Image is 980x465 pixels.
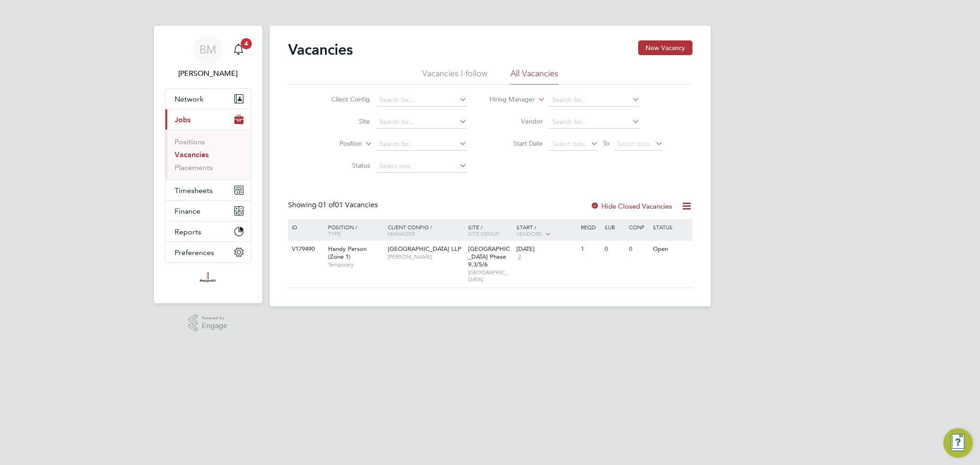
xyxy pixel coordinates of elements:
[198,272,218,287] img: madigangill-logo-retina.png
[229,35,248,64] a: 4
[514,219,578,242] div: Start /
[175,115,191,124] span: Jobs
[385,219,466,241] div: Client Config /
[165,35,251,79] a: BM[PERSON_NAME]
[175,207,200,215] span: Finance
[188,314,227,332] a: Powered byEngage
[516,253,522,261] span: 2
[165,180,251,200] button: Timesheets
[289,241,322,258] div: V179490
[165,89,251,109] button: Network
[165,221,251,242] button: Reports
[490,117,543,125] label: Vendor
[317,95,370,103] label: Client Config
[422,68,487,85] li: Vacancies I follow
[651,241,691,258] div: Open
[388,253,464,261] span: [PERSON_NAME]
[617,140,650,148] span: Select date
[288,40,353,59] h2: Vacancies
[490,139,543,147] label: Start Date
[175,163,213,172] a: Placements
[328,230,341,237] span: Type
[468,230,499,237] span: Site Group
[175,137,205,146] a: Positions
[199,44,216,56] span: BM
[468,245,510,268] span: [GEOGRAPHIC_DATA] Phase 9.3/5/6
[328,245,367,261] span: Handy Person (Zone 1)
[318,200,378,210] span: 01 Vacancies
[175,248,214,257] span: Preferences
[202,322,227,330] span: Engage
[202,314,227,322] span: Powered by
[482,95,535,104] label: Hiring Manager
[309,139,362,148] label: Position
[510,68,558,85] li: All Vacancies
[165,272,251,287] a: Go to home page
[376,138,467,151] input: Search for...
[552,140,585,148] span: Select date
[627,219,651,235] div: Conf
[241,38,252,49] span: 4
[165,130,251,180] div: Jobs
[376,160,467,173] input: Select one
[328,261,383,268] span: Temporary
[602,241,626,258] div: 0
[165,68,251,79] span: Brandon Mollett
[165,109,251,130] button: Jobs
[638,40,692,55] button: New Vacancy
[602,219,626,235] div: Sub
[943,428,973,458] button: Engage Resource Center
[376,94,467,107] input: Search for...
[578,241,602,258] div: 1
[376,116,467,129] input: Search for...
[288,200,380,210] div: Showing
[516,230,542,237] span: Vendors
[154,26,262,303] nav: Main navigation
[516,245,576,253] div: [DATE]
[600,137,612,149] span: To
[175,95,204,103] span: Network
[318,200,335,210] span: 01 of
[388,245,461,253] span: [GEOGRAPHIC_DATA] LLP
[175,186,213,195] span: Timesheets
[468,269,512,283] span: [GEOGRAPHIC_DATA]
[590,202,672,210] label: Hide Closed Vacancies
[321,219,385,241] div: Position /
[317,117,370,125] label: Site
[578,219,602,235] div: Reqd
[388,230,415,237] span: Manager
[165,201,251,221] button: Finance
[165,242,251,262] button: Preferences
[651,219,691,235] div: Status
[549,94,640,107] input: Search for...
[466,219,514,241] div: Site /
[175,227,201,236] span: Reports
[317,161,370,170] label: Status
[627,241,651,258] div: 0
[175,150,209,159] a: Vacancies
[289,219,322,235] div: ID
[549,116,640,129] input: Search for...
